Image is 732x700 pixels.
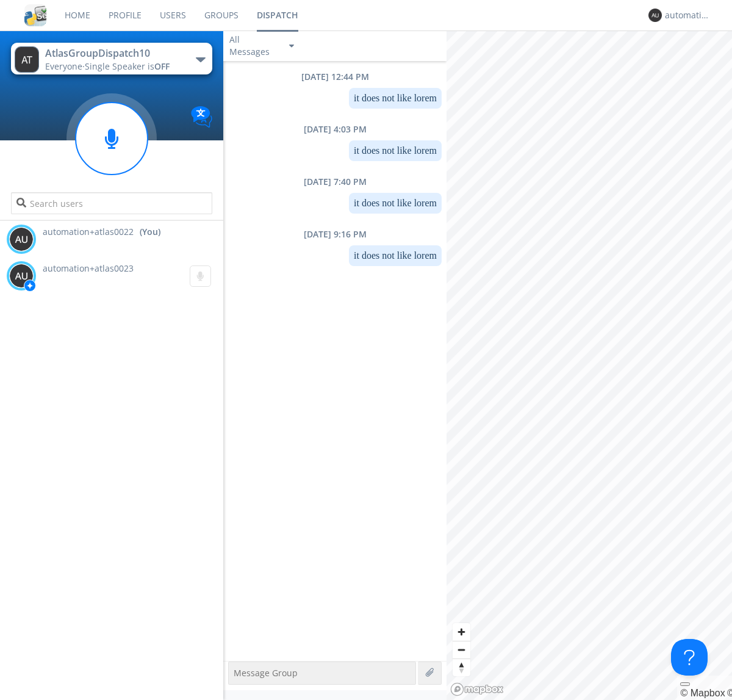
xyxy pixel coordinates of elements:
div: [DATE] 9:16 PM [223,228,447,240]
button: AtlasGroupDispatch10Everyone·Single Speaker isOFF [11,43,212,74]
img: cddb5a64eb264b2086981ab96f4c1ba7 [24,4,46,26]
button: Toggle attribution [680,682,690,686]
img: Translation enabled [191,106,212,128]
input: Search users [11,192,212,214]
div: automation+atlas0022 [665,9,711,21]
span: Zoom out [453,641,470,659]
span: Reset bearing to north [453,659,470,676]
iframe: Toggle Customer Support [671,639,708,676]
div: [DATE] 12:44 PM [223,71,447,83]
div: [DATE] 7:40 PM [223,176,447,188]
div: AtlasGroupDispatch10 [45,46,182,60]
div: [DATE] 4:03 PM [223,123,447,135]
dc-p: it does not like lorem [354,93,437,104]
div: (You) [140,226,160,238]
div: All Messages [229,34,278,58]
dc-p: it does not like lorem [354,145,437,156]
img: caret-down-sm.svg [289,45,294,48]
div: Everyone · [45,60,182,73]
button: Zoom out [453,641,470,659]
button: Reset bearing to north [453,659,470,676]
img: 373638.png [648,9,662,22]
a: Mapbox logo [450,682,504,696]
img: 373638.png [15,46,39,73]
img: 373638.png [9,227,34,251]
span: Single Speaker is [85,60,170,72]
a: Mapbox [680,688,725,698]
button: Zoom in [453,623,470,641]
span: automation+atlas0023 [43,262,134,274]
dc-p: it does not like lorem [354,250,437,261]
img: 373638.png [9,264,34,288]
dc-p: it does not like lorem [354,198,437,209]
span: OFF [154,60,170,72]
span: automation+atlas0022 [43,226,134,238]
